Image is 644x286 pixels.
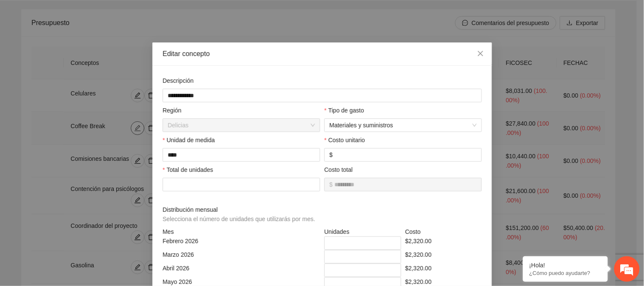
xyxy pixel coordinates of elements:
div: Unidades [322,227,403,236]
div: $2,320.00 [403,250,484,264]
div: Mes [160,227,322,236]
div: Chatee con nosotros ahora [44,43,143,54]
span: $ [329,150,333,160]
label: Costo total [324,165,353,174]
div: $2,320.00 [403,264,484,277]
textarea: Escriba su mensaje y pulse “Intro” [4,193,162,223]
label: Total de unidades [163,165,213,174]
div: Abril 2026 [160,264,322,277]
div: $2,320.00 [403,236,484,250]
div: Marzo 2026 [160,250,322,264]
p: ¿Cómo puedo ayudarte? [529,270,602,276]
div: Minimizar ventana de chat en vivo [139,4,160,25]
label: Costo unitario [324,135,365,145]
label: Descripción [163,76,194,85]
span: close [477,50,484,57]
button: Close [469,42,492,65]
div: Costo [403,227,484,236]
span: Materiales y suministros [329,119,477,132]
span: Delicias [168,119,315,132]
label: Unidad de medida [163,135,215,145]
span: $ [329,180,333,189]
label: Región [163,106,181,115]
span: Selecciona el número de unidades que utilizarás por mes. [163,216,315,222]
div: ¡Hola! [529,262,602,269]
div: Febrero 2026 [160,236,322,250]
span: Estamos en línea. [49,94,117,180]
span: Distribución mensual [163,205,318,224]
label: Tipo de gasto [324,106,364,115]
div: Editar concepto [163,49,482,59]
